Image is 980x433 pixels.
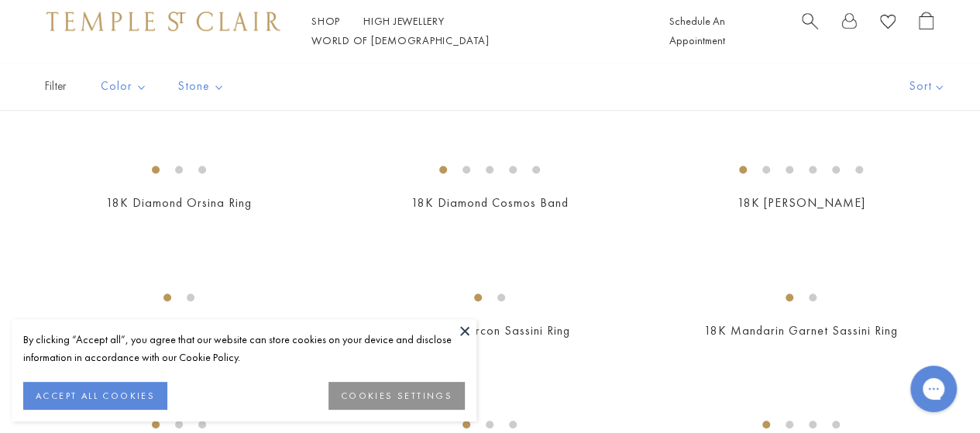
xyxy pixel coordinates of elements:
[106,194,252,211] a: 18K Diamond Orsina Ring
[669,14,725,47] a: Schedule An Appointment
[23,331,465,366] div: By clicking “Accept all”, you agree that our website can store cookies on your device and disclos...
[311,33,489,47] a: World of [DEMOGRAPHIC_DATA]World of [DEMOGRAPHIC_DATA]
[170,77,236,96] span: Stone
[167,69,236,104] button: Stone
[23,382,167,410] button: ACCEPT ALL COOKIES
[363,14,445,28] a: High JewelleryHigh Jewellery
[903,360,965,418] iframe: Gorgias live chat messenger
[704,322,898,338] a: 18K Mandarin Garnet Sassini Ring
[89,69,159,104] button: Color
[311,14,340,28] a: ShopShop
[875,63,980,110] button: Show sort by
[46,12,280,30] img: Temple St. Clair
[311,12,634,50] nav: Main navigation
[802,12,818,50] a: Search
[328,382,465,410] button: COOKIES SETTINGS
[411,194,569,211] a: 18K Diamond Cosmos Band
[880,12,896,36] a: View Wishlist
[919,12,934,50] a: Open Shopping Bag
[93,77,159,96] span: Color
[738,194,865,211] a: 18K [PERSON_NAME]
[410,322,569,338] a: 18K Blue Zircon Sassini Ring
